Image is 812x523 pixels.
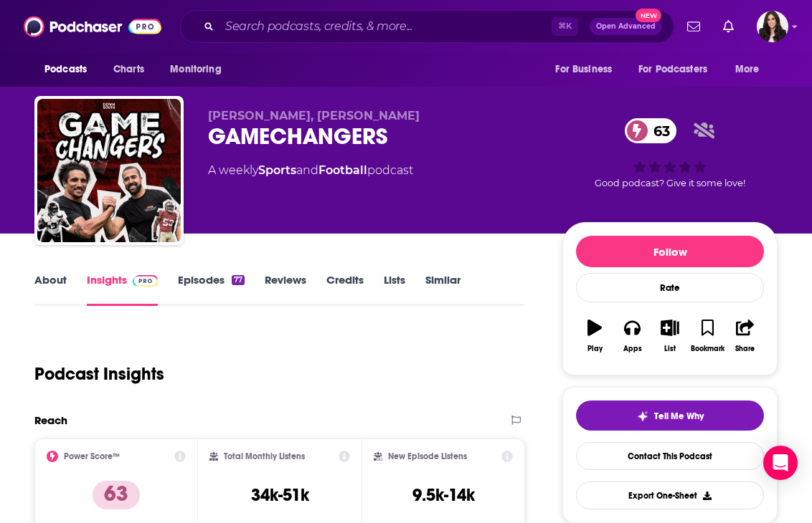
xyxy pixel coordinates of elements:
[258,163,296,177] a: Sports
[93,481,140,509] p: 63
[576,273,764,302] div: Rate
[326,273,364,306] a: Credits
[636,9,661,22] span: New
[208,162,413,179] div: A weekly podcast
[64,451,120,461] h2: Power Score™
[232,275,245,285] div: 77
[587,345,603,353] div: Play
[37,99,181,242] img: GAMECHANGERS
[219,15,552,38] input: Search podcasts, credits, & more...
[34,363,164,385] h1: Podcast Insights
[576,400,764,431] button: tell me why sparkleTell Me Why
[727,310,764,362] button: Share
[555,59,612,80] span: For Business
[412,484,475,506] h3: 9.5k-14k
[104,56,153,83] a: Charts
[735,345,755,353] div: Share
[34,273,67,306] a: About
[224,451,305,461] h2: Total Monthly Listens
[160,56,240,83] button: open menu
[576,236,764,267] button: Follow
[757,11,788,42] button: Show profile menu
[545,56,630,83] button: open menu
[613,310,651,362] button: Apps
[34,413,67,427] h2: Reach
[318,163,367,177] a: Football
[691,345,724,353] div: Bookmark
[735,59,760,80] span: More
[44,59,87,80] span: Podcasts
[689,310,726,362] button: Bookmark
[576,481,764,509] button: Export One-Sheet
[576,442,764,470] a: Contact This Podcast
[87,273,158,306] a: InsightsPodchaser Pro
[763,446,798,480] div: Open Intercom Messenger
[133,275,158,287] img: Podchaser Pro
[170,59,221,80] span: Monitoring
[208,109,420,123] span: [PERSON_NAME], [PERSON_NAME]
[296,163,318,177] span: and
[625,118,677,143] a: 63
[651,310,689,362] button: List
[384,273,405,306] a: Lists
[639,118,677,143] span: 63
[623,345,642,353] div: Apps
[757,11,788,42] img: User Profile
[113,59,144,80] span: Charts
[757,11,788,42] span: Logged in as RebeccaShapiro
[664,345,676,353] div: List
[717,14,740,39] a: Show notifications dropdown
[638,59,707,80] span: For Podcasters
[180,10,674,43] div: Search podcasts, credits, & more...
[178,273,245,306] a: Episodes77
[595,178,745,188] span: Good podcast? Give it some love!
[552,17,578,36] span: ⌘ K
[629,56,728,83] button: open menu
[725,56,778,83] button: open menu
[681,14,706,39] a: Show notifications dropdown
[654,411,704,422] span: Tell Me Why
[34,56,105,83] button: open menu
[576,310,613,362] button: Play
[24,13,161,40] img: Podchaser - Follow, Share and Rate Podcasts
[265,273,306,306] a: Reviews
[251,484,309,506] h3: 34k-51k
[562,109,778,198] div: 63Good podcast? Give it some love!
[425,273,461,306] a: Similar
[388,451,467,461] h2: New Episode Listens
[596,23,656,30] span: Open Advanced
[637,411,648,422] img: tell me why sparkle
[590,18,662,35] button: Open AdvancedNew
